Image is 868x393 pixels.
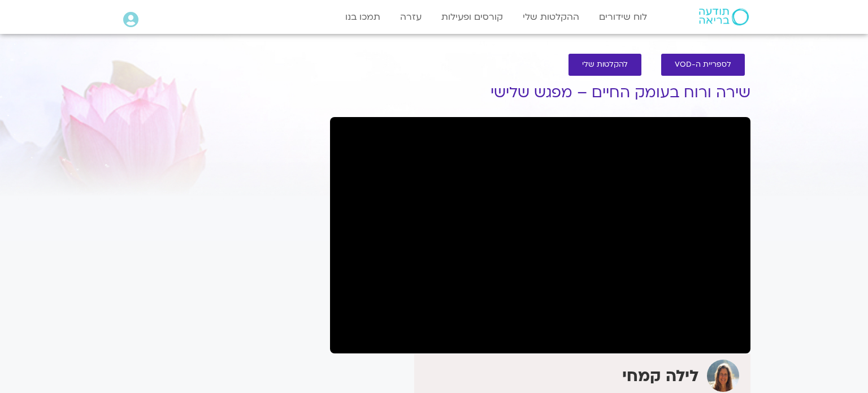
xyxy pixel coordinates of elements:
span: לספריית ה-VOD [675,61,731,69]
a: לוח שידורים [593,6,653,28]
img: לילה קמחי [707,360,739,392]
a: להקלטות שלי [568,54,641,76]
a: ההקלטות שלי [517,6,585,28]
span: להקלטות שלי [582,61,628,69]
a: לספריית ה-VOD [661,54,745,76]
img: תודעה בריאה [699,8,749,25]
a: תמכו בנו [340,6,386,28]
a: קורסים ופעילות [436,6,509,28]
h1: שירה ורוח בעומק החיים – מפגש שלישי [330,84,750,101]
strong: לילה קמחי [622,365,698,387]
a: עזרה [394,6,427,28]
